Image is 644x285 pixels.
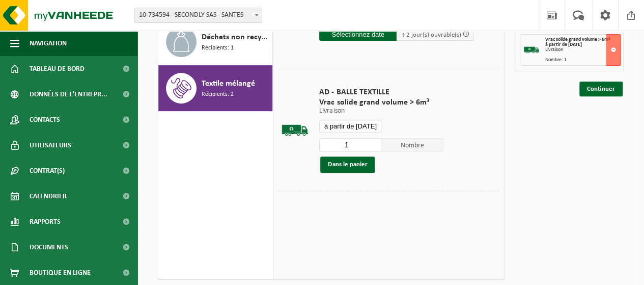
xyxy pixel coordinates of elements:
span: Déchets non recyclables, techniquement non combustibles (combustibles) [202,31,270,43]
span: Navigation [30,31,67,56]
span: Textile mélangé [202,77,255,90]
span: Contacts [30,107,60,133]
span: Documents [30,235,68,260]
span: Récipients: 2 [202,90,234,99]
span: Rapports [30,209,61,235]
span: Tableau de bord [30,56,85,82]
div: Livraison [545,47,621,53]
span: + 2 jour(s) ouvrable(s) [401,32,461,38]
div: Nombre: 1 [545,58,621,63]
span: Contrat(s) [30,158,65,184]
a: Continuer [579,82,623,96]
input: Sélectionnez date [319,120,381,133]
span: Vrac solide grand volume > 6m³ [319,97,443,108]
span: Calendrier [30,184,67,209]
span: Nombre [381,138,443,151]
button: Dans le panier [320,157,375,173]
span: Récipients: 1 [202,43,234,53]
span: 10-734594 - SECONDLY SAS - SANTES [134,8,262,23]
span: Données de l'entrepr... [30,82,107,107]
span: Utilisateurs [30,133,71,158]
input: Sélectionnez date [319,28,397,41]
strong: à partir de [DATE] [545,42,581,47]
span: 10-734594 - SECONDLY SAS - SANTES [135,8,262,22]
button: Textile mélangé Récipients: 2 [158,65,273,111]
span: AD - BALLE TEXTILLE [319,87,443,97]
p: Livraison [319,108,443,115]
span: Vrac solide grand volume > 6m³ [545,37,609,42]
button: Déchets non recyclables, techniquement non combustibles (combustibles) Récipients: 1 [158,19,273,65]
